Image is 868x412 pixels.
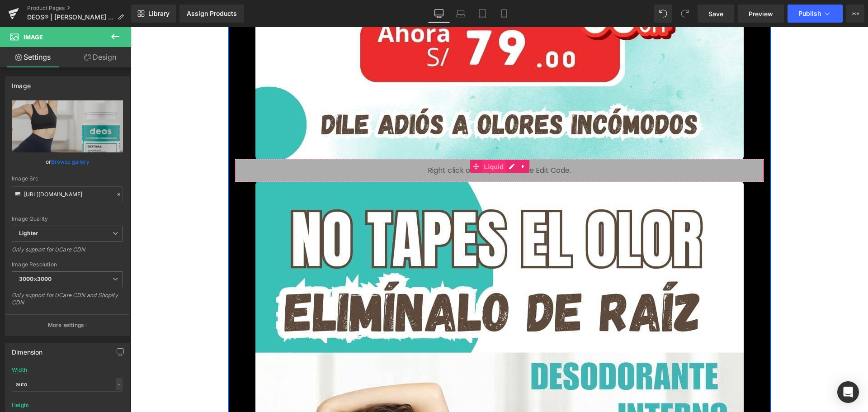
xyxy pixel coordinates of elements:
div: or [12,157,123,166]
b: 3000x3000 [19,275,52,282]
div: Width [12,367,27,373]
a: Expand / Collapse [387,133,399,146]
button: Undo [654,5,672,23]
div: Dimension [12,343,43,356]
a: Browse gallery [51,154,90,170]
button: Redo [676,5,694,23]
div: Only support for UCare CDN and Shopify CDN [12,292,123,312]
span: DEOS® | [PERSON_NAME] Interna = Confianza Externa [27,14,114,21]
span: Library [148,9,170,18]
div: Assign Products [187,10,237,17]
div: Image Src [12,175,123,182]
a: Preview [738,5,784,23]
b: Lighter [19,230,38,237]
div: Open Intercom Messenger [837,381,859,403]
div: - [116,378,122,390]
a: Desktop [428,5,450,23]
button: More settings [5,314,129,336]
div: Height [12,402,29,408]
a: Design [67,47,133,67]
span: Publish [798,10,821,17]
a: Mobile [493,5,515,23]
span: Preview [749,9,773,19]
input: Link [12,186,123,202]
button: More [846,5,864,23]
div: Image [12,77,31,90]
input: auto [12,377,123,392]
a: New Library [131,5,176,23]
div: Image Resolution [12,261,123,268]
a: Product Pages [27,5,131,12]
a: Laptop [450,5,472,23]
p: More settings [48,321,84,329]
span: Image [24,33,43,41]
a: Tablet [472,5,493,23]
span: Save [708,9,723,19]
button: Publish [788,5,843,23]
div: Only support for UCare CDN [12,246,123,259]
div: Image Quality [12,216,123,222]
span: Liquid [351,133,376,147]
